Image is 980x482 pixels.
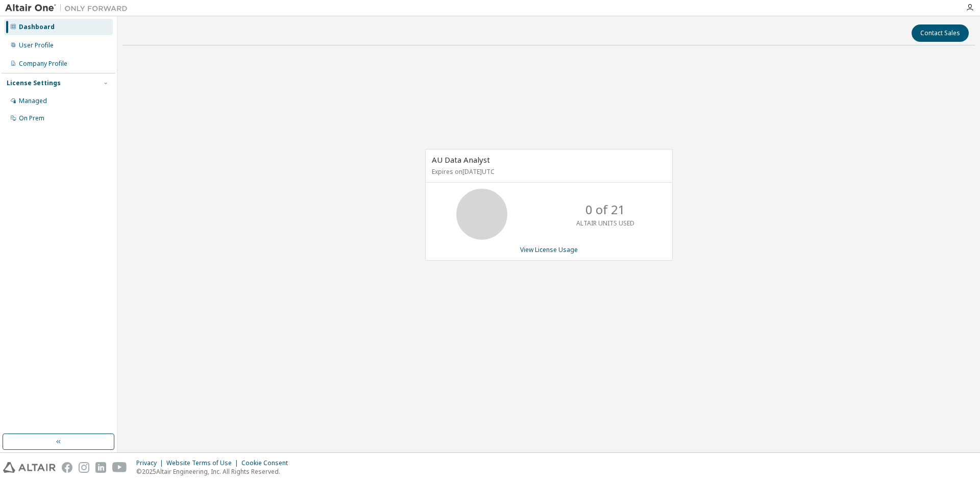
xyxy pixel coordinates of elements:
[241,459,294,467] div: Cookie Consent
[79,462,89,473] img: instagram.svg
[19,97,47,105] div: Managed
[62,462,72,473] img: facebook.svg
[136,467,294,476] p: © 2025 Altair Engineering, Inc. All Rights Reserved.
[576,219,634,227] p: ALTAIR UNITS USED
[19,23,55,31] div: Dashboard
[95,462,106,473] img: linkedin.svg
[5,3,133,13] img: Altair One
[520,245,578,254] a: View License Usage
[432,155,490,165] span: AU Data Analyst
[3,462,56,473] img: altair_logo.svg
[136,459,166,467] div: Privacy
[585,201,625,218] p: 0 of 21
[19,60,67,68] div: Company Profile
[166,459,241,467] div: Website Terms of Use
[112,462,127,473] img: youtube.svg
[19,114,44,122] div: On Prem
[7,79,61,87] div: License Settings
[19,41,54,49] div: User Profile
[432,167,664,176] p: Expires on [DATE] UTC
[912,24,969,42] button: Contact Sales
